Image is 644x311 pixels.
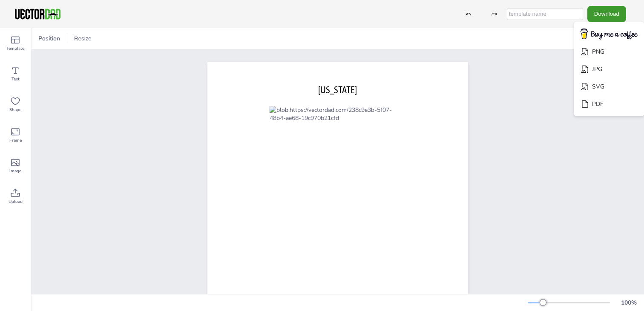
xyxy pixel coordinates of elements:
[574,78,644,95] li: SVG
[507,8,583,20] input: template name
[587,6,626,22] button: Download
[318,84,357,95] span: [US_STATE]
[14,8,62,20] img: VectorDad-1.png
[37,34,62,43] span: Position
[618,299,639,307] div: 100 %
[574,95,644,113] li: PDF
[9,198,23,205] span: Upload
[574,60,644,78] li: JPG
[575,26,643,43] img: buymecoffee.png
[9,137,22,144] span: Frame
[574,43,644,60] li: PNG
[9,168,21,174] span: Image
[6,45,24,52] span: Template
[9,106,21,113] span: Shape
[11,76,20,83] span: Text
[574,22,644,116] ul: Download
[71,32,95,46] button: Resize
